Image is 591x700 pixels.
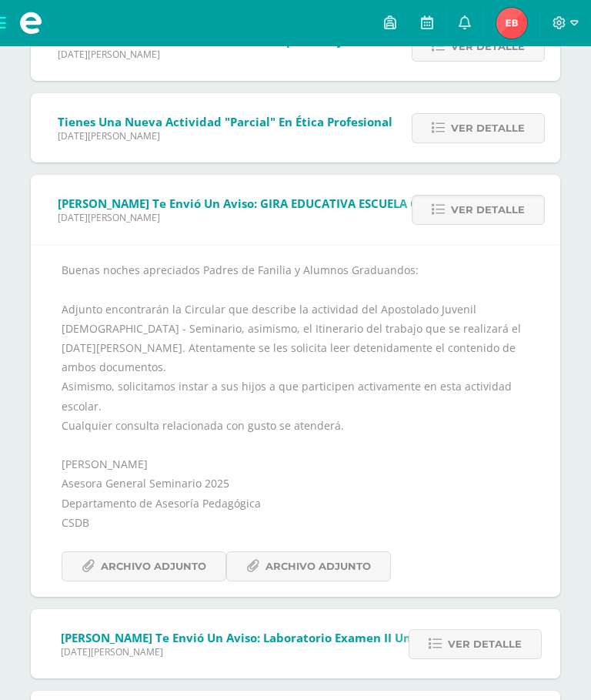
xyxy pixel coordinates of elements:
span: Ver detalle [448,630,522,658]
div: Buenas noches apreciados Padres de Fanilia y Alumnos Graduandos: Adjunto encontrarán la Circular ... [62,260,529,581]
span: Ver detalle [451,32,525,61]
span: Archivo Adjunto [265,552,371,581]
img: 71711bd8aa2cf53c91d992f3c93e6204.png [496,8,527,39]
span: Ver detalle [451,196,525,224]
span: Tienes una nueva actividad "parcial" En Ética Profesional [58,114,392,129]
span: [DATE][PERSON_NAME] [58,129,392,142]
span: [DATE][PERSON_NAME] [58,48,481,61]
a: Archivo Adjunto [62,551,226,581]
span: Archivo Adjunto [101,552,206,581]
span: Ver detalle [451,114,525,142]
a: Archivo Adjunto [226,551,391,581]
span: [DATE][PERSON_NAME] [61,645,437,658]
span: [PERSON_NAME] te envió un aviso: Laboratorio Examen II Unidad [61,630,437,645]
